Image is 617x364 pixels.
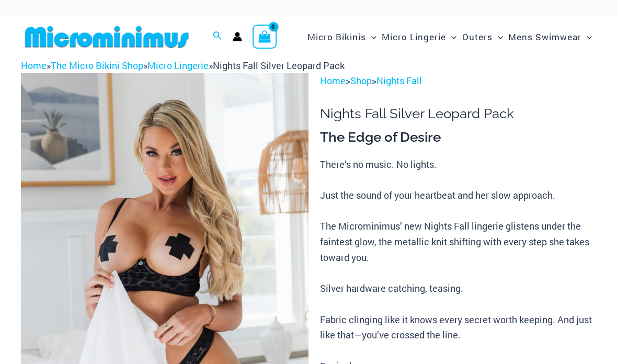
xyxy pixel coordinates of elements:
a: Home [21,59,47,72]
a: Micro Lingerie [147,59,209,72]
span: Nights Fall Silver Leopard Pack [213,59,345,72]
a: View Shopping Cart, empty [253,25,277,49]
p: > > [320,73,596,89]
img: MM SHOP LOGO FLAT [21,25,193,49]
h3: The Edge of Desire [320,129,596,146]
span: Menu Toggle [493,24,503,50]
a: Shop [350,74,372,87]
a: Micro LingerieMenu ToggleMenu Toggle [379,21,459,53]
a: The Micro Bikini Shop [51,59,143,72]
span: Outers [462,24,493,50]
a: Account icon link [233,32,242,41]
span: Menu Toggle [446,24,456,50]
span: Mens Swimwear [508,24,581,50]
a: Search icon link [213,30,222,43]
span: Menu Toggle [366,24,376,50]
span: » » » [21,59,345,72]
h1: Nights Fall Silver Leopard Pack [320,106,596,122]
a: OutersMenu ToggleMenu Toggle [460,21,506,53]
span: Micro Bikinis [307,24,366,50]
a: Nights Fall [376,74,422,87]
a: Micro BikinisMenu ToggleMenu Toggle [305,21,379,53]
a: Home [320,74,346,87]
nav: Site Navigation [303,19,596,54]
a: Mens SwimwearMenu ToggleMenu Toggle [506,21,595,53]
span: Menu Toggle [581,24,592,50]
span: Micro Lingerie [382,24,446,50]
